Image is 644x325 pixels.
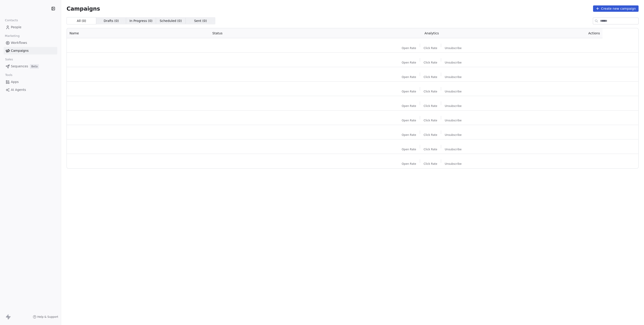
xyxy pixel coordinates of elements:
span: Open Rate [402,119,416,122]
span: Campaigns [11,48,29,53]
span: Marketing [3,33,22,39]
span: Unsubscribe [445,90,461,93]
span: Click Rate [424,90,437,93]
button: Create new campaign [593,5,639,12]
span: Unsubscribe [445,75,461,79]
span: People [11,25,22,30]
span: Open Rate [402,148,416,151]
span: Contacts [3,17,20,24]
span: Workflows [11,40,27,45]
a: People [4,24,57,31]
span: Drafts ( 0 ) [104,19,119,23]
th: Status [210,28,340,38]
span: Help & Support [37,315,58,319]
span: Sales [3,56,15,63]
span: Unsubscribe [445,133,461,137]
span: Unsubscribe [445,162,461,166]
span: Click Rate [424,61,437,64]
span: Click Rate [424,75,437,79]
span: Click Rate [424,133,437,137]
span: Unsubscribe [445,61,461,64]
span: Click Rate [424,162,437,166]
a: SequencesBeta [4,63,57,70]
a: Help & Support [33,315,58,319]
span: Sequences [11,64,28,69]
a: Campaigns [4,47,57,54]
span: Unsubscribe [445,104,461,108]
span: Click Rate [424,46,437,50]
span: Scheduled ( 0 ) [160,19,182,23]
span: Sent ( 0 ) [194,19,207,23]
span: In Progress ( 0 ) [130,19,153,23]
a: Workflows [4,39,57,47]
span: Apps [11,80,19,84]
th: Analytics [340,28,524,38]
span: Beta [30,64,39,69]
span: Unsubscribe [445,46,461,50]
span: Click Rate [424,119,437,122]
span: Open Rate [402,104,416,108]
span: Click Rate [424,148,437,151]
span: Open Rate [402,46,416,50]
span: Click Rate [424,104,437,108]
span: Unsubscribe [445,148,461,151]
a: AI Agents [4,86,57,94]
span: Open Rate [402,61,416,64]
span: Open Rate [402,133,416,137]
span: AI Agents [11,87,26,92]
span: Open Rate [402,75,416,79]
th: Actions [524,28,603,38]
span: Campaigns [67,5,100,12]
span: Tools [3,72,14,78]
span: Open Rate [402,162,416,166]
th: Name [67,28,210,38]
span: Open Rate [402,90,416,93]
span: Unsubscribe [445,119,461,122]
a: Apps [4,78,57,86]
